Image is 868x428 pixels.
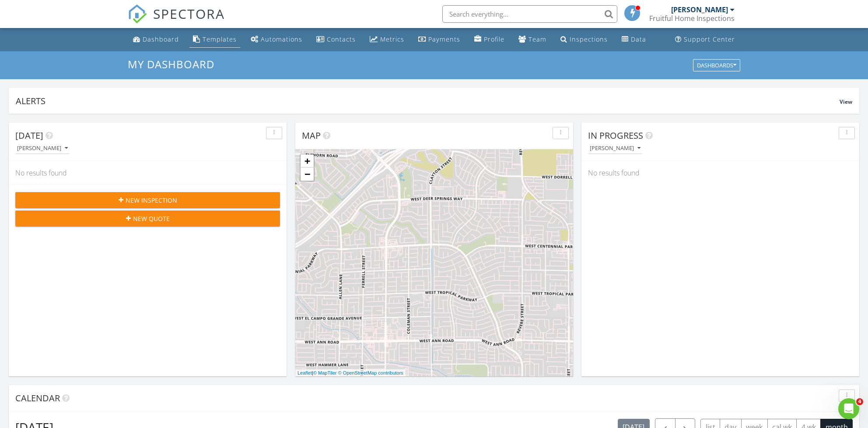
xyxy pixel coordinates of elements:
span: 4 [856,398,863,405]
a: Support Center [672,32,738,48]
a: Inspections [557,32,611,48]
div: Automations [261,35,302,43]
div: Dashboards [697,62,736,68]
div: Contacts [327,35,356,43]
div: [PERSON_NAME] [671,5,728,14]
button: Dashboards [693,59,740,71]
div: Profile [484,35,504,43]
div: [PERSON_NAME] [17,145,68,151]
div: [PERSON_NAME] [590,145,640,151]
div: Templates [203,35,237,43]
span: In Progress [588,130,643,141]
div: | [295,369,406,377]
a: Zoom out [301,168,314,181]
input: Search everything... [442,5,617,23]
div: No results found [581,161,859,185]
div: Metrics [380,35,404,43]
div: Team [528,35,546,43]
a: Payments [415,32,464,48]
button: [PERSON_NAME] [15,143,70,154]
span: Map [302,130,321,141]
iframe: Intercom live chat [838,398,859,419]
a: Metrics [366,32,408,48]
span: SPECTORA [153,4,225,23]
div: Inspections [570,35,608,43]
span: New Quote [133,214,170,223]
div: Data [631,35,646,43]
img: The Best Home Inspection Software - Spectora [128,4,147,24]
a: Data [618,32,650,48]
span: Calendar [15,392,60,404]
a: Leaflet [297,370,312,375]
a: Zoom in [301,154,314,168]
div: Payments [428,35,460,43]
div: Alerts [16,95,840,107]
div: No results found [9,161,287,185]
a: © OpenStreetMap contributors [338,370,403,375]
button: New Quote [15,210,280,226]
button: [PERSON_NAME] [588,143,642,154]
a: Templates [189,32,240,48]
span: New Inspection [126,196,177,205]
a: Automations (Basic) [247,32,306,48]
span: [DATE] [15,130,43,141]
span: My Dashboard [128,57,214,71]
div: Fruitful Home Inspections [649,14,735,23]
a: © MapTiler [313,370,337,375]
a: Contacts [313,32,359,48]
a: Team [515,32,550,48]
div: Dashboard [143,35,179,43]
a: Company Profile [471,32,508,48]
a: SPECTORA [128,12,225,30]
a: Dashboard [129,32,182,48]
span: View [840,98,852,105]
div: Support Center [684,35,735,43]
button: New Inspection [15,192,280,208]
